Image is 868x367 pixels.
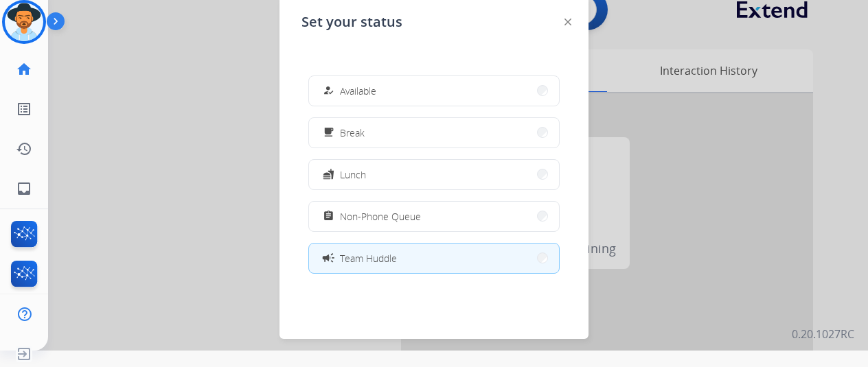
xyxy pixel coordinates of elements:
span: Non-Phone Queue [340,209,421,224]
img: avatar [5,3,43,41]
mat-icon: assignment [323,211,334,222]
mat-icon: home [16,61,32,78]
img: close-button [564,19,571,25]
mat-icon: how_to_reg [323,85,334,97]
span: Available [340,84,376,98]
mat-icon: campaign [321,251,335,265]
button: Lunch [309,160,559,189]
mat-icon: history [16,141,32,157]
mat-icon: list_alt [16,101,32,117]
button: Team Huddle [309,244,559,273]
span: Break [340,126,365,140]
span: Lunch [340,167,366,182]
mat-icon: inbox [16,180,32,197]
button: Available [309,76,559,106]
mat-icon: free_breakfast [323,127,334,139]
p: 0.20.1027RC [792,326,854,342]
span: Set your status [301,12,402,32]
button: Break [309,118,559,147]
button: Non-Phone Queue [309,202,559,231]
mat-icon: fastfood [323,169,334,180]
span: Team Huddle [340,251,397,265]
